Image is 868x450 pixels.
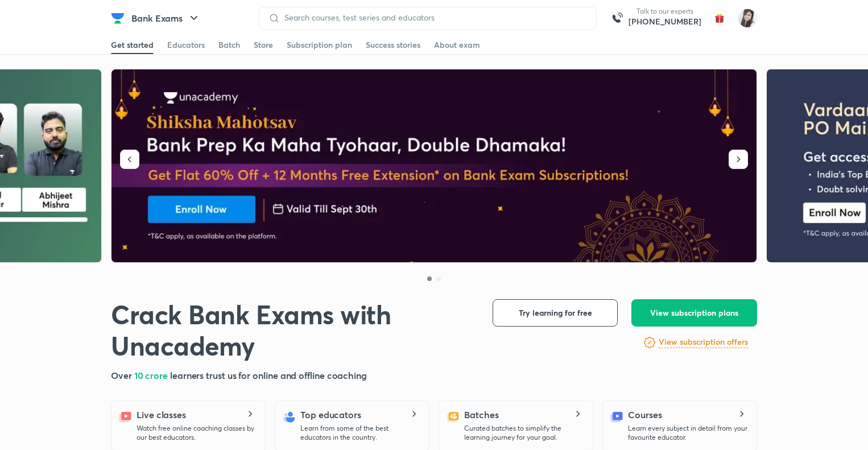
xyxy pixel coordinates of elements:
[254,36,273,54] a: Store
[493,299,618,327] button: Try learning for free
[134,369,170,381] span: 10 crore
[111,36,154,54] a: Get started
[111,299,474,362] h1: Crack Bank Exams with Unacademy
[628,408,662,422] h5: Courses
[659,336,748,349] a: View subscription offers
[287,36,352,54] a: Subscription plan
[366,36,420,54] a: Success stories
[111,39,154,51] div: Get started
[137,408,186,422] h5: Live classes
[464,408,498,422] h5: Batches
[434,36,480,54] a: About exam
[659,336,748,348] h6: View subscription offers
[287,39,352,51] div: Subscription plan
[111,369,134,381] span: Over
[710,9,729,27] img: avatar
[300,408,361,422] h5: Top educators
[218,39,240,51] div: Batch
[254,39,273,51] div: Store
[167,39,205,51] div: Educators
[606,7,629,30] img: call-us
[280,13,587,22] input: Search courses, test series and educators
[137,424,256,442] p: Watch free online coaching classes by our best educators.
[111,11,125,25] img: Company Logo
[167,36,205,54] a: Educators
[218,36,240,54] a: Batch
[464,424,584,442] p: Curated batches to simplify the learning journey for your goal.
[170,369,367,381] span: learners trust us for online and offline coaching
[629,16,701,27] a: [PHONE_NUMBER]
[650,307,738,319] span: View subscription plans
[628,424,747,442] p: Learn every subject in detail from your favourite educator.
[738,9,757,28] img: Manjeet Kaur
[519,307,592,319] span: Try learning for free
[366,39,420,51] div: Success stories
[125,7,208,30] button: Bank Exams
[631,299,757,327] button: View subscription plans
[300,424,420,442] p: Learn from some of the best educators in the country.
[629,7,701,16] p: Talk to our experts
[434,39,480,51] div: About exam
